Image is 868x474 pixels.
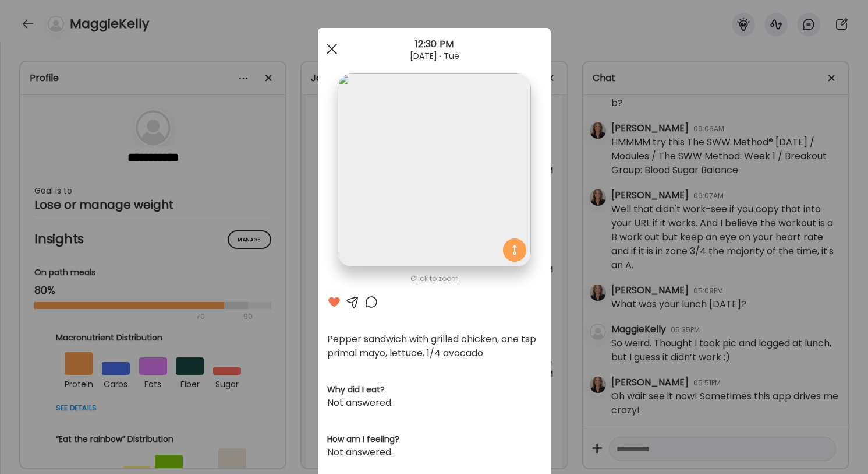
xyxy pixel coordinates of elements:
div: Click to zoom [327,272,541,286]
div: 12:30 PM [318,37,551,51]
img: images%2FnR0t7EISuYYMJDOB54ce2c9HOZI3%2FXKQPwEnuPQnMIdAWFs1O%2FHCoH7JUIrS8tm6icNq8E_1080 [338,73,530,266]
h3: Why did I eat? [327,384,541,396]
div: Not answered. [327,396,541,410]
h3: How am I feeling? [327,433,541,445]
div: Not answered. [327,445,541,459]
div: Pepper sandwich with grilled chicken, one tsp primal mayo, lettuce, 1/4 avocado [327,332,541,360]
div: [DATE] · Tue [318,51,551,61]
